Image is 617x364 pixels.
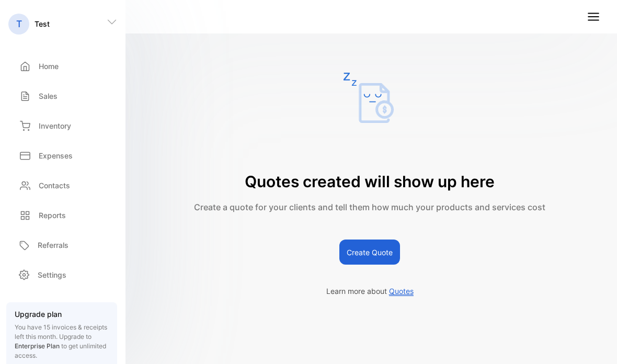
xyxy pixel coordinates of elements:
p: Referrals [38,240,68,251]
p: Test [35,18,50,29]
p: Contacts [39,180,70,191]
p: Create a quote for your clients and tell them how much your products and services cost [194,201,545,213]
p: Reports [39,210,66,221]
p: Sales [39,90,58,101]
span: Quotes [389,287,414,296]
p: Settings [38,269,66,280]
button: Open LiveChat chat widget [8,4,40,36]
span: Upgrade to to get unlimited access. [15,333,106,359]
p: Quotes created will show up here [194,170,545,194]
p: You have 15 invoices & receipts left this month. [15,323,109,360]
p: Expenses [39,150,73,161]
p: Learn more about [326,286,414,297]
button: Create Quote [339,240,400,265]
p: Inventory [39,120,71,131]
img: empty state [344,72,396,124]
p: T [16,17,22,31]
span: Enterprise Plan [15,342,60,350]
p: Upgrade plan [15,309,109,320]
p: Home [39,61,59,72]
